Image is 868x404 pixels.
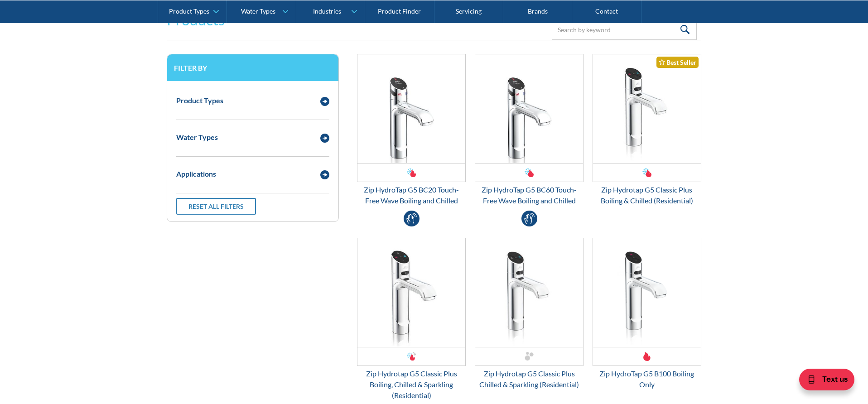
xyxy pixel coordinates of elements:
[357,238,465,347] img: Zip Hydrotap G5 Classic Plus Boiling, Chilled & Sparkling (Residential)
[241,7,275,15] div: Water Types
[357,184,466,206] div: Zip HydroTap G5 BC20 Touch-Free Wave Boiling and Chilled
[475,238,583,347] img: Zip Hydrotap G5 Classic Plus Chilled & Sparkling (Residential)
[777,359,868,404] iframe: podium webchat widget bubble
[357,238,466,401] a: Zip Hydrotap G5 Classic Plus Boiling, Chilled & Sparkling (Residential)Zip Hydrotap G5 Classic Pl...
[357,54,466,206] a: Zip HydroTap G5 BC20 Touch-Free Wave Boiling and ChilledZip HydroTap G5 BC20 Touch-Free Wave Boil...
[475,54,583,163] img: Zip HydroTap G5 BC60 Touch-Free Wave Boiling and Chilled
[357,54,465,163] img: Zip HydroTap G5 BC20 Touch-Free Wave Boiling and Chilled
[475,184,583,206] div: Zip HydroTap G5 BC60 Touch-Free Wave Boiling and Chilled
[656,57,699,68] div: Best Seller
[169,7,209,15] div: Product Types
[313,7,341,15] div: Industries
[593,54,701,206] a: Zip Hydrotap G5 Classic Plus Boiling & Chilled (Residential)Best SellerZip Hydrotap G5 Classic Pl...
[593,238,701,390] a: Zip HydroTap G5 B100 Boiling OnlyZip HydroTap G5 B100 Boiling Only
[176,95,223,106] div: Product Types
[176,132,218,143] div: Water Types
[552,19,697,40] input: Search by keyword
[593,368,701,390] div: Zip HydroTap G5 B100 Boiling Only
[357,368,466,401] div: Zip Hydrotap G5 Classic Plus Boiling, Chilled & Sparkling (Residential)
[475,54,583,206] a: Zip HydroTap G5 BC60 Touch-Free Wave Boiling and ChilledZip HydroTap G5 BC60 Touch-Free Wave Boil...
[475,238,583,390] a: Zip Hydrotap G5 Classic Plus Chilled & Sparkling (Residential)Zip Hydrotap G5 Classic Plus Chille...
[593,54,701,163] img: Zip Hydrotap G5 Classic Plus Boiling & Chilled (Residential)
[593,184,701,206] div: Zip Hydrotap G5 Classic Plus Boiling & Chilled (Residential)
[176,168,216,179] div: Applications
[174,63,332,72] h3: Filter by
[475,368,583,390] div: Zip Hydrotap G5 Classic Plus Chilled & Sparkling (Residential)
[593,238,701,347] img: Zip HydroTap G5 B100 Boiling Only
[176,198,256,215] a: Reset all filters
